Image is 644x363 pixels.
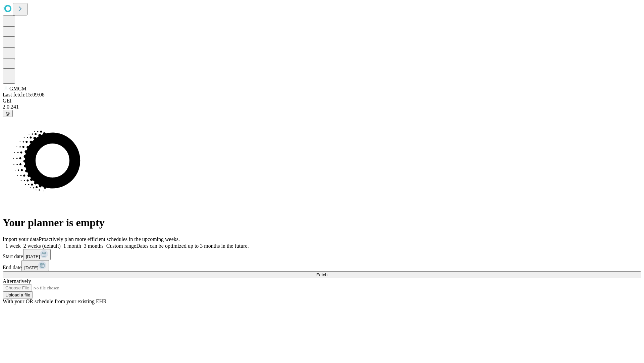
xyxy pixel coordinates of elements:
[316,272,327,277] span: Fetch
[24,265,38,270] span: [DATE]
[136,243,249,249] span: Dates can be optimized up to 3 months in the future.
[26,254,40,259] span: [DATE]
[3,260,641,271] div: End date
[5,111,10,116] span: @
[39,236,180,242] span: Proactively plan more efficient schedules in the upcoming weeks.
[9,86,26,91] span: GMCM
[3,249,641,260] div: Start date
[3,98,641,104] div: GEI
[3,271,641,278] button: Fetch
[3,291,33,298] button: Upload a file
[21,260,49,271] button: [DATE]
[3,236,39,242] span: Import your data
[3,298,107,304] span: With your OR schedule from your existing EHR
[3,104,641,110] div: 2.0.241
[63,243,81,249] span: 1 month
[5,243,21,249] span: 1 week
[84,243,104,249] span: 3 months
[3,92,45,97] span: Last fetch: 15:09:08
[23,249,51,260] button: [DATE]
[3,216,641,229] h1: Your planner is empty
[106,243,136,249] span: Custom range
[23,243,61,249] span: 2 weeks (default)
[3,278,31,284] span: Alternatively
[3,110,13,117] button: @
